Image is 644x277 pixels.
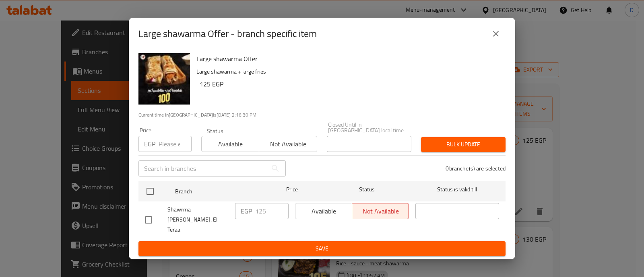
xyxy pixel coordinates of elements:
p: EGP [241,206,252,216]
h6: Large shawarma Offer [196,53,499,64]
span: Shawrma [PERSON_NAME], El Teraa [167,205,229,235]
img: Large shawarma Offer [138,53,190,105]
span: Branch [175,187,259,197]
h2: Large shawarma Offer - branch specific item [138,27,317,40]
h6: 125 EGP [200,78,499,90]
span: Bulk update [427,140,499,150]
button: Not available [259,136,317,152]
button: Save [138,241,506,256]
p: Large shawarma + large fries [196,67,499,77]
button: Available [201,136,259,152]
span: Save [145,244,499,254]
span: Not available [262,138,314,150]
p: Current time in [GEOGRAPHIC_DATA] is [DATE] 2:16:30 PM [138,111,506,119]
button: close [486,24,506,43]
span: Price [265,185,319,195]
span: Status is valid till [415,185,499,195]
input: Please enter price [255,203,289,219]
button: Bulk update [421,137,506,152]
input: Search in branches [138,160,267,176]
p: EGP [144,139,155,149]
input: Please enter price [159,136,192,152]
p: 0 branche(s) are selected [446,164,506,172]
span: Status [325,185,409,195]
span: Available [205,138,256,150]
